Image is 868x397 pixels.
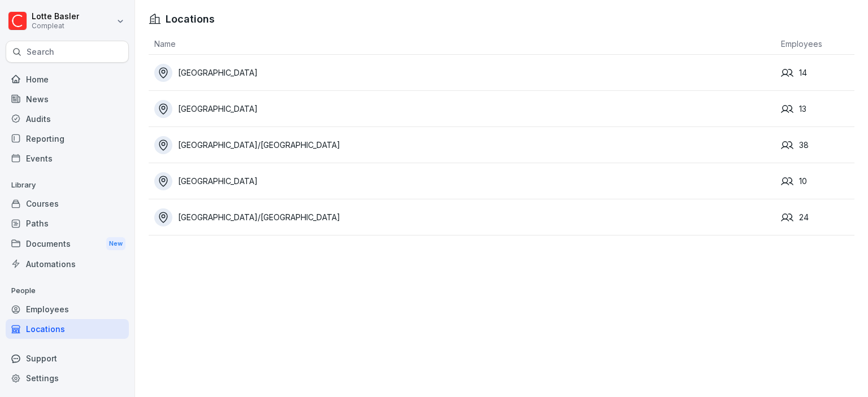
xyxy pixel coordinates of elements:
[154,100,775,118] a: [GEOGRAPHIC_DATA]
[781,103,854,115] div: 13
[781,139,854,151] div: 38
[6,233,129,254] a: DocumentsNew
[6,109,129,129] a: Audits
[781,175,854,187] div: 10
[6,176,129,194] p: Library
[27,46,54,58] p: Search
[6,368,129,388] a: Settings
[149,33,775,55] th: Name
[6,282,129,300] p: People
[6,299,129,319] a: Employees
[154,136,775,154] a: [GEOGRAPHIC_DATA]/[GEOGRAPHIC_DATA]
[6,69,129,89] a: Home
[781,67,854,79] div: 14
[154,208,775,226] a: [GEOGRAPHIC_DATA]/[GEOGRAPHIC_DATA]
[6,348,129,368] div: Support
[6,149,129,168] a: Events
[32,12,79,21] p: Lotte Basler
[6,213,129,233] a: Paths
[775,33,854,55] th: Employees
[6,89,129,109] a: News
[154,64,775,82] a: [GEOGRAPHIC_DATA]
[6,233,129,254] div: Documents
[32,22,79,30] p: Compleat
[154,172,775,190] a: [GEOGRAPHIC_DATA]
[6,319,129,339] a: Locations
[781,211,854,224] div: 24
[106,237,125,250] div: New
[166,11,215,27] h1: Locations
[6,129,129,149] a: Reporting
[6,254,129,274] a: Automations
[6,194,129,213] a: Courses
